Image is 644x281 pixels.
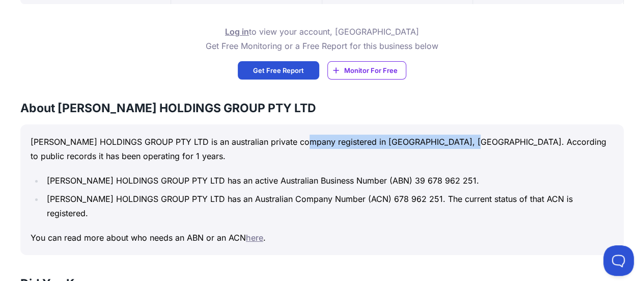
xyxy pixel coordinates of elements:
span: Monitor For Free [344,65,398,75]
li: [PERSON_NAME] HOLDINGS GROUP PTY LTD has an active Australian Business Number (ABN) 39 678 962 251. [44,173,613,188]
p: You can read more about who needs an ABN or an ACN . [31,231,613,245]
a: Get Free Report [238,61,319,80]
a: here [246,233,263,243]
h3: About [PERSON_NAME] HOLDINGS GROUP PTY LTD [20,100,624,116]
li: [PERSON_NAME] HOLDINGS GROUP PTY LTD has an Australian Company Number (ACN) 678 962 251. The curr... [44,192,613,220]
a: Monitor For Free [327,61,406,80]
iframe: Toggle Customer Support [603,245,634,276]
p: [PERSON_NAME] HOLDINGS GROUP PTY LTD is an australian private company registered in [GEOGRAPHIC_D... [31,135,613,163]
p: to view your account, [GEOGRAPHIC_DATA] Get Free Monitoring or a Free Report for this business below [206,24,438,53]
span: Get Free Report [253,65,304,75]
a: Log in [225,27,249,37]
